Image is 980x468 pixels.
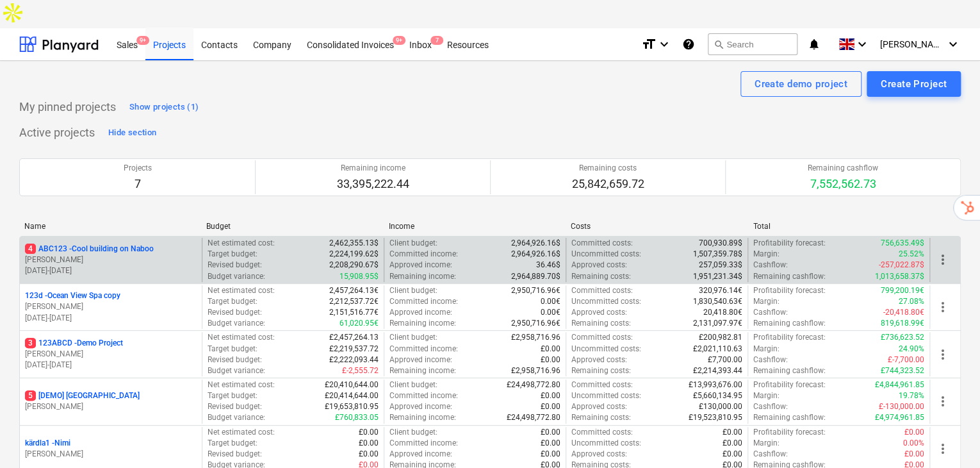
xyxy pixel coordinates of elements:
p: Revised budget : [208,449,262,460]
div: Income [389,222,560,231]
p: Remaining income : [389,412,456,423]
button: Create demo project [740,71,862,97]
span: more_vert [935,347,951,362]
p: 2,457,264.13€ [329,285,379,296]
p: Client budget : [389,238,437,249]
p: £0.00 [904,427,924,438]
p: Target budget : [208,249,257,260]
p: £2,457,264.13 [329,332,379,343]
a: Inbox7 [402,28,439,60]
p: -257,022.87$ [879,260,924,271]
p: Cashflow : [753,355,788,365]
p: Remaining cashflow : [753,412,826,423]
p: Margin : [753,296,780,307]
p: Committed costs : [571,332,633,343]
p: £-2,555.72 [342,365,379,376]
p: £0.00 [359,449,379,460]
p: £0.00 [904,449,924,460]
div: 4ABC123 -Cool building on Naboo[PERSON_NAME][DATE]-[DATE] [25,244,197,276]
a: Contacts [193,28,245,60]
i: keyboard_arrow_down [657,37,672,52]
p: £0.00 [541,401,560,412]
p: 2,131,097.97€ [693,318,742,329]
p: ABC123 - Cool building on Naboo [25,244,154,255]
p: Margin : [753,390,780,401]
p: Active projects [19,125,95,140]
p: 2,462,355.13$ [329,238,379,249]
p: £7,700.00 [708,355,742,365]
p: Margin : [753,438,780,449]
p: Remaining costs : [571,271,631,282]
p: £5,660,134.95 [693,390,742,401]
div: Inbox [402,28,439,60]
div: Costs [571,222,742,231]
p: Committed income : [389,390,458,401]
p: 2,224,199.62$ [329,249,379,260]
p: Uncommitted costs : [571,296,641,307]
div: 3123ABCD -Demo Project[PERSON_NAME][DATE]-[DATE] [25,338,197,371]
p: £-130,000.00 [879,401,924,412]
p: 0.00€ [541,307,560,318]
button: Create Project [867,71,961,97]
p: Approved income : [389,401,452,412]
p: Remaining costs [572,163,644,174]
a: Company [245,28,299,60]
p: Net estimated cost : [208,332,275,343]
p: 33,395,222.44 [337,176,409,192]
p: Remaining cashflow : [753,318,826,329]
p: 36.46$ [536,260,560,271]
div: Total [753,222,925,231]
p: 2,208,290.67$ [329,260,379,271]
p: Client budget : [389,427,437,438]
button: Hide section [105,122,159,143]
a: Sales9+ [109,28,145,60]
p: Remaining costs : [571,318,631,329]
p: Net estimated cost : [208,238,275,249]
p: Profitability forecast : [753,380,826,390]
div: Consolidated Invoices [299,28,402,60]
div: 5[DEMO] [GEOGRAPHIC_DATA][PERSON_NAME] [25,390,197,412]
span: more_vert [935,299,951,315]
i: Knowledge base [682,37,695,52]
p: £2,958,716.96 [511,365,560,376]
p: £736,623.52 [881,332,924,343]
p: £0.00 [359,438,379,449]
p: £0.00 [541,449,560,460]
p: 7,552,562.73 [808,176,878,192]
p: Revised budget : [208,401,262,412]
p: 25,842,659.72 [572,176,644,192]
span: 3 [25,338,36,348]
p: [DEMO] [GEOGRAPHIC_DATA] [25,390,140,401]
p: Cashflow : [753,401,788,412]
p: Committed income : [389,249,458,260]
p: Budget variance : [208,271,265,282]
p: £2,021,110.63 [693,344,742,355]
button: Search [708,33,797,55]
p: Client budget : [389,285,437,296]
p: Remaining costs : [571,365,631,376]
p: 15,908.95$ [339,271,379,282]
p: Margin : [753,249,780,260]
p: Budget variance : [208,365,265,376]
p: 1,951,231.34$ [693,271,742,282]
p: Committed income : [389,344,458,355]
p: Committed costs : [571,285,633,296]
p: Committed costs : [571,427,633,438]
p: Margin : [753,344,780,355]
p: 2,964,889.70$ [511,271,560,282]
p: Profitability forecast : [753,285,826,296]
div: Show projects (1) [129,100,199,115]
i: format_size [641,37,657,52]
div: Budget [206,222,378,231]
p: Remaining income [337,163,409,174]
p: [DATE] - [DATE] [25,360,197,371]
p: £24,498,772.80 [507,412,560,423]
p: 700,930.89$ [699,238,742,249]
p: Remaining cashflow [808,163,878,174]
p: £4,974,961.85 [875,412,924,423]
span: 4 [25,244,36,254]
p: Approved income : [389,307,452,318]
p: -20,418.80€ [883,307,924,318]
p: Cashflow : [753,449,788,460]
p: £130,000.00 [699,401,742,412]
